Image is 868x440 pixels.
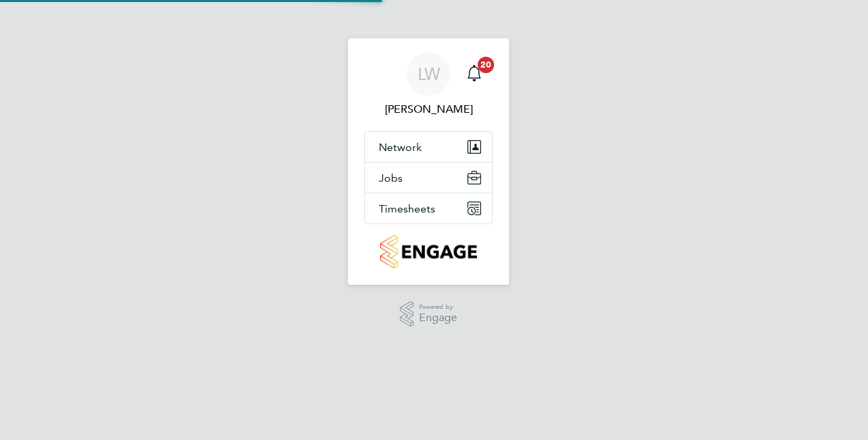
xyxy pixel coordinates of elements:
[365,193,492,223] button: Timesheets
[418,65,440,83] span: LW
[380,235,476,269] img: countryside-properties-logo-retina.png
[364,235,493,269] a: Go to home page
[379,141,422,154] span: Network
[419,301,457,313] span: Powered by
[365,132,492,162] button: Network
[348,38,509,285] nav: Main navigation
[419,312,457,324] span: Engage
[365,163,492,193] button: Jobs
[364,52,493,118] a: LW[PERSON_NAME]
[379,171,403,184] span: Jobs
[364,101,493,118] span: Liam Wheeler
[379,202,435,215] span: Timesheets
[461,52,488,96] a: 20
[400,301,458,327] a: Powered byEngage
[478,57,494,73] span: 20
